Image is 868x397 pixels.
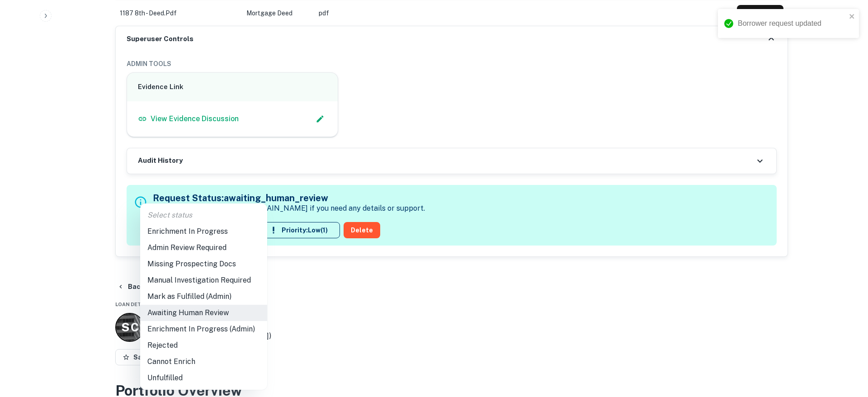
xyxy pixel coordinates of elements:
[140,321,267,337] li: Enrichment In Progress (Admin)
[140,240,267,256] li: Admin Review Required
[140,354,267,370] li: Cannot Enrich
[849,13,855,21] button: close
[140,370,267,386] li: Unfulfilled
[140,256,267,272] li: Missing Prospecting Docs
[140,305,267,321] li: Awaiting Human Review
[823,325,868,368] iframe: Chat Widget
[140,272,267,288] li: Manual Investigation Required
[738,18,846,29] div: Borrower request updated
[140,337,267,354] li: Rejected
[140,288,267,305] li: Mark as Fulfilled (Admin)
[140,223,267,240] li: Enrichment In Progress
